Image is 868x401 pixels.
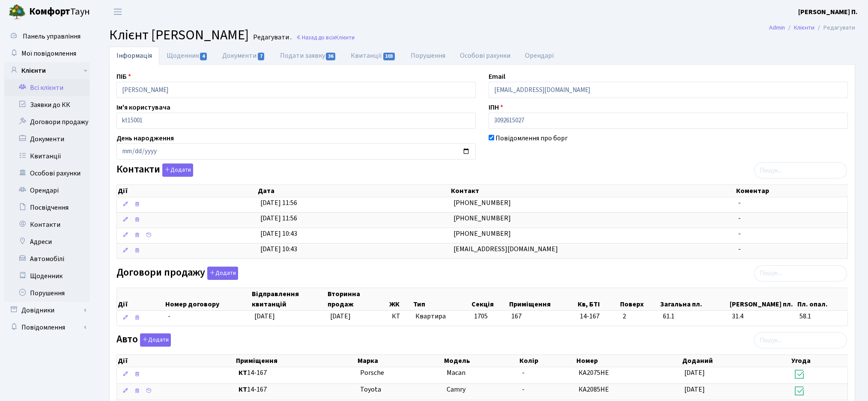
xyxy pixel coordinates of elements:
[4,182,90,199] a: Орендарі
[257,185,450,197] th: Дата
[738,229,741,238] span: -
[357,355,443,367] th: Марка
[117,185,257,197] th: Дії
[769,23,785,32] a: Admin
[29,5,90,19] span: Таун
[273,47,343,65] a: Подати заявку
[4,165,90,182] a: Особові рахунки
[518,47,561,65] a: Орендарі
[4,302,90,319] a: Довідники
[116,133,174,143] label: День народження
[443,355,519,367] th: Модель
[23,32,81,41] span: Панель управління
[4,96,90,113] a: Заявки до КК
[798,7,858,17] b: [PERSON_NAME] П.
[4,285,90,302] a: Порушення
[471,288,508,310] th: Секція
[109,47,159,65] a: Інформація
[489,71,505,82] label: Email
[453,229,511,238] span: [PHONE_NUMBER]
[4,62,90,79] a: Клієнти
[738,198,741,208] span: -
[251,33,292,42] small: Редагувати .
[798,7,858,17] a: [PERSON_NAME] П.
[140,333,171,347] button: Авто
[4,148,90,165] a: Квитанції
[738,244,741,254] span: -
[164,288,251,310] th: Номер договору
[116,267,238,280] label: Договори продажу
[738,214,741,223] span: -
[116,333,171,347] label: Авто
[160,162,193,177] a: Додати
[659,288,728,310] th: Загальна пл.
[260,244,297,254] span: [DATE] 10:43
[522,368,525,377] span: -
[450,185,735,197] th: Контакт
[577,288,620,310] th: Кв, БТІ
[239,368,247,377] b: КТ
[447,385,465,394] span: Camry
[4,319,90,336] a: Повідомлення
[754,265,847,282] input: Пошук...
[754,162,847,178] input: Пошук...
[235,355,357,367] th: Приміщення
[796,288,848,310] th: Пл. опал.
[790,355,848,367] th: Угода
[447,368,465,377] span: Macan
[453,244,558,254] span: [EMAIL_ADDRESS][DOMAIN_NAME]
[415,312,467,321] span: Квартира
[453,47,518,65] a: Особові рахунки
[107,5,128,19] button: Переключити навігацію
[522,385,525,394] span: -
[729,288,796,310] th: [PERSON_NAME] пл.
[619,288,659,310] th: Поверх
[116,71,131,82] label: ПІБ
[207,267,238,280] button: Договори продажу
[4,216,90,233] a: Контакти
[579,385,609,394] span: КА2085НЕ
[330,312,351,321] span: [DATE]
[4,199,90,216] a: Посвідчення
[4,113,90,131] a: Договори продажу
[412,288,471,310] th: Тип
[200,53,207,60] span: 4
[117,288,164,310] th: Дії
[453,198,511,208] span: [PHONE_NUMBER]
[9,3,26,21] img: logo.png
[799,312,844,321] span: 58.1
[343,47,403,65] a: Квитанції
[260,198,297,208] span: [DATE] 11:56
[21,49,76,58] span: Мої повідомлення
[4,233,90,250] a: Адреси
[29,5,70,18] b: Комфорт
[580,312,616,321] span: 14-167
[383,53,395,60] span: 103
[260,214,297,223] span: [DATE] 11:56
[684,385,705,394] span: [DATE]
[239,368,353,378] span: 14-167
[116,163,193,177] label: Контакти
[109,25,249,45] span: Клієнт [PERSON_NAME]
[258,53,265,60] span: 7
[116,102,170,113] label: Ім'я користувача
[663,312,725,321] span: 61.1
[251,288,327,310] th: Відправлення квитанцій
[254,312,275,321] span: [DATE]
[360,368,384,377] span: Porsche
[579,368,609,377] span: КА2075НЕ
[732,312,793,321] span: 31.4
[4,250,90,267] a: Автомобілі
[508,288,577,310] th: Приміщення
[519,355,575,367] th: Колір
[511,312,522,321] span: 167
[168,312,170,321] span: -
[388,288,412,310] th: ЖК
[360,385,381,394] span: Toyota
[4,45,90,62] a: Мої повідомлення
[735,185,848,197] th: Коментар
[495,133,568,143] label: Повідомлення про борг
[326,53,335,60] span: 36
[162,163,193,177] button: Контакти
[754,332,847,348] input: Пошук...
